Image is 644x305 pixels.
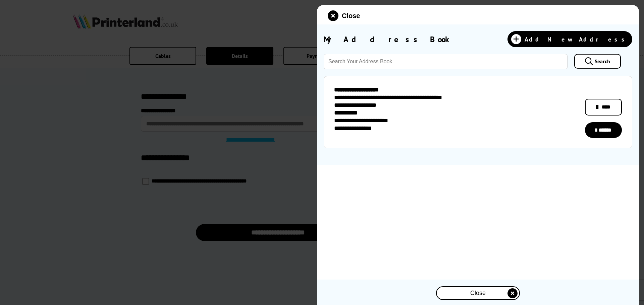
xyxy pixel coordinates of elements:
span: My Address Book [324,34,454,45]
input: Search Your Address Book [324,54,568,69]
button: close modal [436,286,520,300]
span: Add New Address [525,35,629,43]
span: Close [470,290,486,297]
button: close modal [328,10,360,21]
span: Search [595,58,610,65]
a: Search [574,54,621,69]
span: Close [342,12,360,20]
